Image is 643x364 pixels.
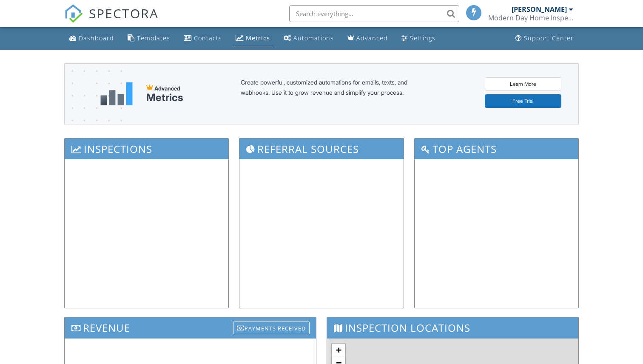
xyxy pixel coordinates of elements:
a: Support Center [512,31,577,46]
input: Search everything... [289,5,459,22]
div: Settings [410,34,435,42]
h3: Top Agents [415,138,578,159]
div: Templates [137,34,170,42]
a: Automations (Basic) [280,31,337,46]
div: Dashboard [79,34,114,42]
a: Learn More [485,77,561,91]
a: Free Trial [485,94,561,108]
div: Metrics [146,92,183,104]
a: Zoom in [332,344,345,356]
img: advanced-banner-bg-f6ff0eecfa0ee76150a1dea9fec4b49f333892f74bc19f1b897a312d7a1b2ff3.png [65,64,122,158]
div: Support Center [524,34,574,42]
div: Contacts [194,34,222,42]
div: [PERSON_NAME] [512,5,567,14]
div: Metrics [246,34,270,42]
span: Advanced [154,85,180,92]
div: Create powerful, customized automations for emails, texts, and webhooks. Use it to grow revenue a... [241,77,428,110]
a: Templates [124,31,174,46]
img: The Best Home Inspection Software - Spectora [64,4,83,23]
span: SPECTORA [89,4,159,22]
a: Advanced [344,31,391,46]
img: metrics-aadfce2e17a16c02574e7fc40e4d6b8174baaf19895a402c862ea781aae8ef5b.svg [100,82,133,105]
div: Advanced [356,34,388,42]
h3: Inspections [65,138,228,159]
h3: Referral Sources [239,138,403,159]
div: Automations [293,34,334,42]
div: Modern Day Home Inspections [488,14,573,22]
a: SPECTORA [64,11,159,29]
h3: Inspection Locations [327,317,578,338]
h3: Revenue [65,317,316,338]
a: Metrics [232,31,273,46]
div: Payments Received [233,322,310,334]
a: Dashboard [66,31,117,46]
a: Settings [398,31,439,46]
a: Contacts [180,31,225,46]
a: Payments Received [233,319,310,333]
